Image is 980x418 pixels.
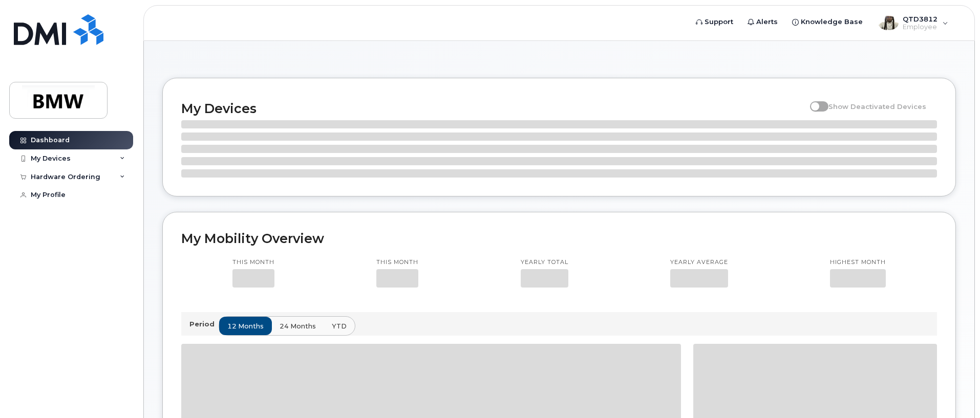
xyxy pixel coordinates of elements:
[521,258,568,267] p: Yearly total
[830,258,886,267] p: Highest month
[280,321,316,331] span: 24 months
[376,258,418,267] p: This month
[332,321,347,331] span: YTD
[181,101,805,116] h2: My Devices
[232,258,274,267] p: This month
[189,319,219,329] p: Period
[828,102,926,111] span: Show Deactivated Devices
[181,231,937,246] h2: My Mobility Overview
[810,97,818,105] input: Show Deactivated Devices
[670,258,728,267] p: Yearly average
